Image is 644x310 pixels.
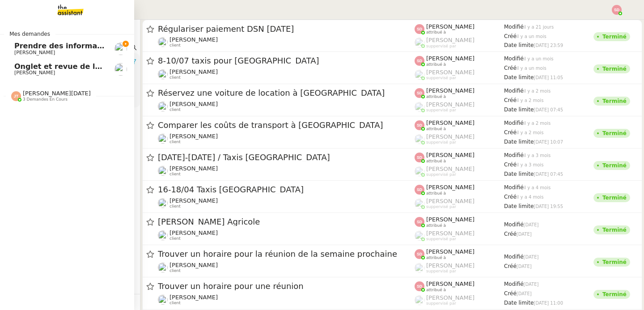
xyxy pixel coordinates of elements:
span: Date limite [504,106,534,113]
img: svg [415,24,424,34]
span: [DATE] [524,255,539,259]
div: Terminé [602,34,627,39]
div: Terminé [602,292,627,297]
span: Réservez une voiture de location à [GEOGRAPHIC_DATA] [158,89,415,97]
app-user-detailed-label: client [158,36,415,48]
span: [PERSON_NAME] [426,262,475,269]
app-user-label: attribué à [415,87,504,99]
img: users%2FoFdbodQ3TgNoWt9kP3GXAs5oaCq1%2Favatar%2Fprofile-pic.png [415,166,424,176]
span: Date limite [504,139,534,145]
span: il y a 2 mois [524,121,551,126]
img: users%2FvmnJXRNjGXZGy0gQLmH5CrabyCb2%2Favatar%2F07c9d9ad-5b06-45ca-8944-a3daedea5428 [158,69,168,79]
span: Date limite [504,42,534,48]
span: [DATE] [517,291,532,296]
span: [PERSON_NAME] [169,36,218,43]
img: users%2FNsDxpgzytqOlIY2WSYlFcHtx26m1%2Favatar%2F8901.jpg [114,42,127,55]
span: client [169,268,181,273]
span: 16-18/04 Taxis [GEOGRAPHIC_DATA] [158,186,415,194]
span: [PERSON_NAME] [169,197,218,204]
img: users%2FoFdbodQ3TgNoWt9kP3GXAs5oaCq1%2Favatar%2Fprofile-pic.png [415,70,424,80]
img: users%2FvmnJXRNjGXZGy0gQLmH5CrabyCb2%2Favatar%2F07c9d9ad-5b06-45ca-8944-a3daedea5428 [158,198,168,208]
span: [PERSON_NAME] [426,133,475,140]
app-user-label: attribué à [415,280,504,292]
app-user-label: suppervisé par [415,37,504,48]
app-user-detailed-label: client [158,294,415,306]
span: Créé [504,129,517,136]
span: attribué à [426,288,446,293]
span: [PERSON_NAME] [426,152,475,158]
img: svg [415,185,424,195]
span: il y a 3 mois [517,162,544,167]
div: Terminé [602,131,627,136]
span: Créé [504,65,517,71]
img: users%2FoFdbodQ3TgNoWt9kP3GXAs5oaCq1%2Favatar%2Fprofile-pic.png [415,134,424,144]
span: Modifié [504,184,524,191]
span: il y a un mois [524,56,554,61]
span: [PERSON_NAME] [426,198,475,204]
span: il y a un mois [517,34,547,39]
div: Terminé [602,98,627,104]
span: [PERSON_NAME] [426,87,475,94]
span: client [169,301,181,306]
span: [DATE] [517,264,532,269]
img: users%2FUQAb0KOQcGeNVnssJf9NPUNij7Q2%2Favatar%2F2b208627-fdf6-43a8-9947-4b7c303c77f2 [114,63,127,76]
span: 8-10/07 taxis pour [GEOGRAPHIC_DATA] [158,57,415,65]
span: [PERSON_NAME] [169,101,218,107]
span: [DATE] 23:59 [534,43,563,48]
span: attribué à [426,62,446,67]
span: suppervisé par [426,44,456,49]
span: Trouver un horaire pour la réunion de la semaine prochaine [158,250,415,258]
img: users%2FvmnJXRNjGXZGy0gQLmH5CrabyCb2%2Favatar%2F07c9d9ad-5b06-45ca-8944-a3daedea5428 [158,134,168,144]
app-user-label: suppervisé par [415,101,504,113]
img: users%2FYpHCMxs0fyev2wOt2XOQMyMzL3F3%2Favatar%2Fb1d7cab4-399e-487a-a9b0-3b1e57580435 [158,295,168,305]
img: users%2FvmnJXRNjGXZGy0gQLmH5CrabyCb2%2Favatar%2F07c9d9ad-5b06-45ca-8944-a3daedea5428 [158,102,168,111]
span: Créé [504,161,517,168]
span: suppervisé par [426,108,456,113]
app-user-label: suppervisé par [415,133,504,145]
app-user-detailed-label: client [158,262,415,273]
span: [DATE] [517,232,532,237]
span: il y a 2 mois [517,98,544,103]
span: [DATE] 19:55 [534,204,563,209]
span: [DATE] [524,222,539,227]
img: users%2FNTfmycKsCFdqp6LX6USf2FmuPJo2%2Favatar%2Fprofile-pic%20(1).png [415,295,424,305]
span: [DATE] [524,282,539,287]
span: Modifié [504,221,524,228]
span: Créé [504,231,517,237]
img: users%2FoFdbodQ3TgNoWt9kP3GXAs5oaCq1%2Favatar%2Fprofile-pic.png [415,38,424,47]
span: Date limite [504,203,534,209]
span: client [169,204,181,209]
span: [PERSON_NAME] [426,23,475,30]
img: users%2FvmnJXRNjGXZGy0gQLmH5CrabyCb2%2Favatar%2F07c9d9ad-5b06-45ca-8944-a3daedea5428 [158,37,168,47]
span: Créé [504,194,517,200]
app-user-label: suppervisé par [415,198,504,209]
span: [PERSON_NAME] [14,70,55,76]
span: Modifié [504,254,524,260]
span: il y a 4 mois [517,195,544,200]
app-user-label: attribué à [415,216,504,228]
span: [PERSON_NAME] [14,50,55,55]
span: Modifié [504,24,524,30]
span: il y a 2 mois [517,130,544,135]
span: [PERSON_NAME] [426,280,475,287]
span: [PERSON_NAME] [169,133,218,140]
app-user-detailed-label: client [158,133,415,144]
span: [PERSON_NAME] [169,229,218,236]
img: users%2FYpHCMxs0fyev2wOt2XOQMyMzL3F3%2Favatar%2Fb1d7cab4-399e-487a-a9b0-3b1e57580435 [158,263,168,272]
span: [PERSON_NAME] [426,101,475,108]
span: [DATE] 07:45 [534,172,563,177]
span: client [169,172,181,177]
span: [PERSON_NAME] [426,248,475,255]
span: [DATE]-[DATE] / Taxis [GEOGRAPHIC_DATA] [158,153,415,161]
img: users%2FvmnJXRNjGXZGy0gQLmH5CrabyCb2%2Favatar%2F07c9d9ad-5b06-45ca-8944-a3daedea5428 [158,166,168,176]
span: [DATE] 07:45 [534,107,563,112]
span: Modifié [504,88,524,94]
span: Trouver un horaire pour une réunion [158,282,415,290]
app-user-label: attribué à [415,184,504,195]
img: users%2FNTfmycKsCFdqp6LX6USf2FmuPJo2%2Favatar%2Fprofile-pic%20(1).png [415,263,424,273]
span: Régulariser paiement DSN [DATE] [158,25,415,33]
span: [PERSON_NAME] [169,294,218,301]
img: users%2FoFdbodQ3TgNoWt9kP3GXAs5oaCq1%2Favatar%2Fprofile-pic.png [415,102,424,112]
div: Terminé [602,66,627,72]
app-user-label: attribué à [415,119,504,131]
